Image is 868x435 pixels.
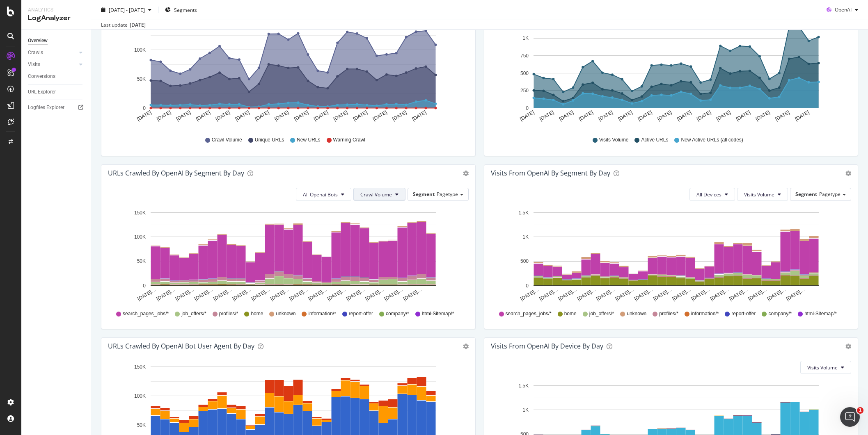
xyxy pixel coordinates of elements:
div: Visits [28,60,40,69]
button: All Openai Bots [296,188,351,201]
div: gear [845,171,851,176]
text: [DATE] [754,109,771,122]
div: gear [463,344,469,349]
div: Last update [101,21,146,29]
div: Analytics [28,7,84,14]
text: [DATE] [352,109,369,122]
button: [DATE] - [DATE] [98,3,155,16]
text: 250 [520,88,528,93]
span: report-offer [349,310,373,317]
button: Visits Volume [737,188,788,201]
text: [DATE] [175,109,192,122]
text: [DATE] [519,109,535,122]
text: [DATE] [558,109,575,122]
div: Crawls [28,48,43,57]
span: [DATE] - [DATE] [109,6,145,13]
text: [DATE] [538,109,555,122]
text: 1K [522,234,529,240]
span: Crawl Volume [212,137,242,143]
text: [DATE] [735,109,751,122]
text: [DATE] [156,109,172,122]
span: Crawl Volume [360,191,392,198]
span: company/* [386,310,409,317]
a: Overview [28,36,85,45]
span: job_offers/* [181,310,206,317]
text: 50K [137,422,146,428]
text: [DATE] [774,109,790,122]
text: [DATE] [273,109,290,122]
span: unknown [276,310,295,317]
text: [DATE] [136,109,152,122]
div: [DATE] [130,21,146,29]
a: Logfiles Explorer [28,103,85,112]
text: [DATE] [411,109,427,122]
text: 0 [143,105,146,111]
text: [DATE] [794,109,810,122]
div: A chart. [491,207,847,303]
span: Visits Volume [744,191,774,198]
text: 0 [526,283,529,289]
text: [DATE] [372,109,388,122]
div: Visits from OpenAI By Segment By Day [491,169,610,177]
div: URLs Crawled by OpenAI bot User Agent By Day [108,342,254,350]
span: New URLs [297,137,320,143]
text: [DATE] [715,109,732,122]
text: 100K [134,47,146,53]
text: 1K [522,407,529,413]
text: [DATE] [617,109,633,122]
text: 1.5K [518,383,529,389]
text: 50K [137,259,146,264]
button: OpenAI [823,3,861,16]
text: [DATE] [656,109,673,122]
div: Overview [28,36,48,45]
text: 0 [143,283,146,289]
text: 500 [520,71,528,76]
text: 150K [134,364,146,370]
iframe: Intercom live chat [840,407,860,427]
text: 0 [526,105,529,111]
text: [DATE] [195,109,211,122]
text: [DATE] [313,109,329,122]
div: URL Explorer [28,88,56,96]
span: Segments [174,6,197,13]
text: [DATE] [254,109,270,122]
span: information/* [691,310,719,317]
span: report-offer [731,310,756,317]
span: All Openai Bots [303,191,338,198]
svg: A chart. [108,15,465,129]
text: 100K [134,234,146,240]
text: [DATE] [637,109,653,122]
span: company/* [768,310,792,317]
text: [DATE] [676,109,692,122]
text: 1K [522,36,529,41]
span: html-Sitemap/* [422,310,454,317]
text: [DATE] [234,109,251,122]
svg: A chart. [108,207,465,303]
text: [DATE] [332,109,349,122]
span: All Devices [696,191,721,198]
span: Segment [413,191,435,198]
span: profiles/* [659,310,678,317]
div: gear [463,171,469,176]
span: New Active URLs (all codes) [681,137,743,143]
span: profiles/* [219,310,238,317]
span: html-Sitemap/* [804,310,837,317]
a: Conversions [28,72,85,81]
span: Visits Volume [599,137,629,143]
text: [DATE] [215,109,231,122]
div: URLs Crawled by OpenAI By Segment By Day [108,169,244,177]
span: Pagetype [819,191,841,198]
span: search_pages_jobs/* [506,310,552,317]
span: Segment [795,191,817,198]
text: 150K [134,210,146,216]
text: [DATE] [577,109,594,122]
span: home [564,310,577,317]
span: unknown [627,310,646,317]
svg: A chart. [491,15,847,129]
text: [DATE] [293,109,309,122]
button: Segments [162,3,200,16]
a: Crawls [28,48,77,57]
